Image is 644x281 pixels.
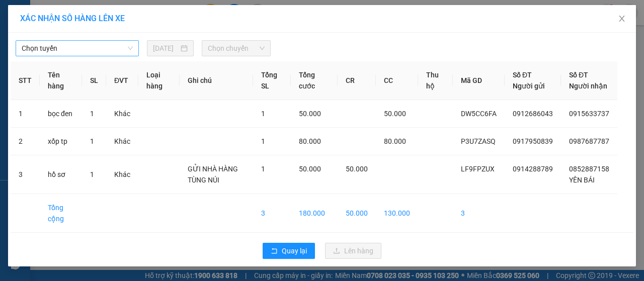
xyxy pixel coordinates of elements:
[180,61,253,100] th: Ghi chú
[569,71,588,79] span: Số ĐT
[461,110,497,118] span: DW5CC6FA
[513,71,532,79] span: Số ĐT
[513,110,553,118] span: 0912686043
[384,137,406,145] span: 80.000
[261,165,265,173] span: 1
[40,100,82,128] td: bọc đen
[11,128,40,155] td: 2
[325,243,381,259] button: uploadLên hàng
[138,61,180,100] th: Loại hàng
[618,15,626,23] span: close
[291,61,338,100] th: Tổng cước
[40,194,82,233] td: Tổng cộng
[346,165,368,173] span: 50.000
[153,43,179,54] input: 11/08/2025
[513,165,553,173] span: 0914288789
[40,128,82,155] td: xốp tp
[299,165,321,173] span: 50.000
[11,61,40,100] th: STT
[299,137,321,145] span: 80.000
[11,100,40,128] td: 1
[569,110,609,118] span: 0915633737
[40,61,82,100] th: Tên hàng
[106,155,138,194] td: Khác
[569,165,609,173] span: 0852887158
[90,137,94,145] span: 1
[513,137,553,145] span: 0917950839
[261,137,265,145] span: 1
[338,61,376,100] th: CR
[90,110,94,118] span: 1
[461,165,495,173] span: LF9FPZUX
[282,245,307,256] span: Quay lại
[253,194,291,233] td: 3
[253,61,291,100] th: Tổng SL
[384,110,406,118] span: 50.000
[608,5,636,33] button: Close
[461,137,496,145] span: P3U7ZASQ
[40,155,82,194] td: hồ sơ
[376,61,418,100] th: CC
[376,194,418,233] td: 130.000
[90,170,94,178] span: 1
[513,82,545,90] span: Người gửi
[338,194,376,233] td: 50.000
[569,137,609,145] span: 0987687787
[261,110,265,118] span: 1
[22,41,133,56] span: Chọn tuyến
[106,100,138,128] td: Khác
[263,243,315,259] button: rollbackQuay lại
[569,176,595,184] span: YÊN BÁI
[106,128,138,155] td: Khác
[20,14,125,23] span: XÁC NHẬN SỐ HÀNG LÊN XE
[569,82,607,90] span: Người nhận
[291,194,338,233] td: 180.000
[82,61,106,100] th: SL
[453,61,505,100] th: Mã GD
[453,194,505,233] td: 3
[418,61,453,100] th: Thu hộ
[208,41,264,56] span: Chọn chuyến
[11,155,40,194] td: 3
[299,110,321,118] span: 50.000
[188,165,238,184] span: GỬI NHÀ HÀNG TÙNG NÚI
[106,61,138,100] th: ĐVT
[271,247,278,255] span: rollback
